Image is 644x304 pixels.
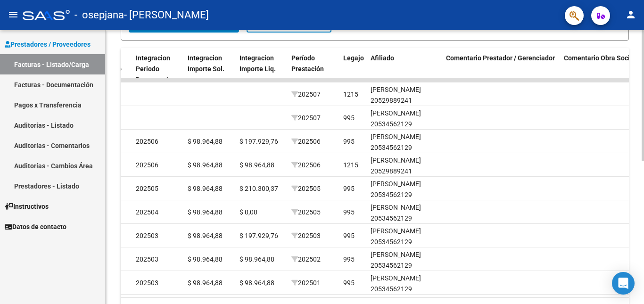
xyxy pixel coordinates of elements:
datatable-header-cell: Integracion Importe Liq. [236,48,288,90]
datatable-header-cell: Integracion Periodo Presentacion [132,48,184,90]
div: [PERSON_NAME] 20534562129 [371,273,438,295]
span: $ 98.964,88 [188,208,223,216]
span: $ 98.964,88 [188,138,223,145]
div: 995 [343,278,355,288]
span: $ 98.964,88 [239,255,274,263]
div: 995 [343,207,355,218]
div: 995 [343,254,355,265]
div: 1215 [343,89,358,100]
datatable-header-cell: Comentario Prestador / Gerenciador [442,48,560,90]
span: Datos de contacto [5,222,66,232]
span: $ 98.964,88 [188,255,223,263]
span: 202503 [136,255,158,263]
span: $ 98.964,88 [239,279,274,287]
div: [PERSON_NAME] 20529889241 [371,84,438,106]
span: Período Prestación [291,54,324,73]
span: 202503 [136,279,158,287]
span: 202506 [291,161,321,169]
span: $ 98.964,88 [188,279,223,287]
span: - osepjana [74,5,124,25]
div: 995 [343,183,355,194]
datatable-header-cell: Integracion Importe Sol. [184,48,236,90]
datatable-header-cell: Período Prestación [288,48,339,90]
span: 202504 [136,208,158,216]
span: $ 98.964,88 [188,232,223,239]
datatable-header-cell: Afiliado [367,48,442,90]
span: Prestadores / Proveedores [5,39,91,49]
span: $ 197.929,76 [239,138,278,145]
span: - [PERSON_NAME] [124,5,209,25]
span: Legajo [343,54,364,62]
span: 202506 [136,161,158,169]
span: Integracion Importe Liq. [239,54,276,73]
span: Integracion Importe Sol. [188,54,224,73]
span: $ 98.964,88 [188,185,223,192]
div: 1215 [343,160,358,171]
datatable-header-cell: Legajo [339,48,367,90]
span: $ 210.300,37 [239,185,278,192]
span: 202506 [136,138,158,145]
div: [PERSON_NAME] 20534562129 [371,226,438,247]
div: Open Intercom Messenger [612,272,635,295]
span: $ 98.964,88 [239,161,274,169]
div: [PERSON_NAME] 20534562129 [371,108,438,130]
span: 202506 [291,138,321,145]
div: 995 [343,113,355,123]
span: $ 98.964,88 [188,161,223,169]
span: Instructivos [5,201,49,212]
div: 995 [343,230,355,241]
mat-icon: menu [8,9,19,20]
span: 202503 [291,232,321,239]
div: 995 [343,136,355,147]
span: $ 197.929,76 [239,232,278,239]
span: 202503 [136,232,158,239]
mat-icon: person [625,9,636,20]
span: 202502 [291,255,321,263]
span: Integracion Periodo Presentacion [136,54,176,83]
span: 202505 [291,208,321,216]
span: 202507 [291,90,321,98]
span: Comentario Obra Social [564,54,636,62]
span: Afiliado [371,54,394,62]
div: [PERSON_NAME] 20534562129 [371,202,438,224]
span: 202507 [291,114,321,122]
span: 202505 [291,185,321,192]
div: [PERSON_NAME] 20534562129 [371,249,438,271]
div: [PERSON_NAME] 20529889241 [371,155,438,177]
span: Comentario Prestador / Gerenciador [446,54,555,62]
span: 202501 [291,279,321,287]
div: [PERSON_NAME] 20534562129 [371,179,438,200]
span: 202505 [136,185,158,192]
span: $ 0,00 [239,208,257,216]
div: [PERSON_NAME] 20534562129 [371,131,438,153]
